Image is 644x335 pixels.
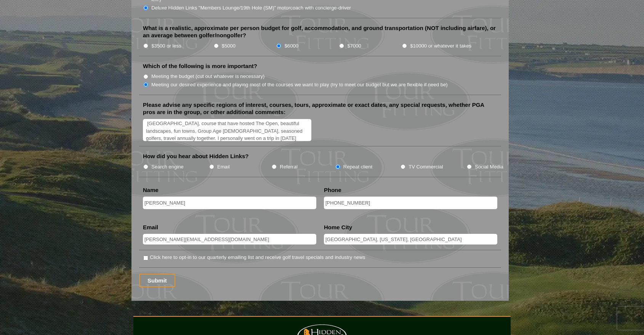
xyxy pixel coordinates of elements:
label: TV Commercial [409,163,443,171]
label: What is a realistic, approximate per person budget for golf, accommodation, and ground transporta... [143,24,497,39]
label: $5000 [222,42,235,50]
label: $7000 [347,42,361,50]
label: $10000 or whatever it takes [410,42,471,50]
label: Home City [324,224,352,231]
label: Name [143,186,159,194]
label: Email [143,224,158,231]
label: How did you hear about Hidden Links? [143,152,249,160]
label: Repeat client [343,163,373,171]
label: Referral [280,163,298,171]
label: Deluxe Hidden Links "Members Lounge/19th Hole (SM)" motorcoach with concierge-driver [151,4,351,12]
label: Please advise any specific regions of interest, courses, tours, approximate or exact dates, any s... [143,101,497,116]
label: Social Media [475,163,503,171]
label: Search engine [151,163,184,171]
label: Email [217,163,230,171]
label: Click here to opt-in to our quarterly emailing list and receive golf travel specials and industry... [150,254,365,261]
label: Meeting our desired experience and playing most of the courses we want to play (try to meet our b... [151,81,448,89]
label: Which of the following is more important? [143,62,257,70]
label: $6000 [285,42,298,50]
label: Phone [324,186,341,194]
input: Submit [139,274,175,287]
label: $3500 or less [151,42,181,50]
label: Meeting the budget (cut out whatever is necessary) [151,73,264,80]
